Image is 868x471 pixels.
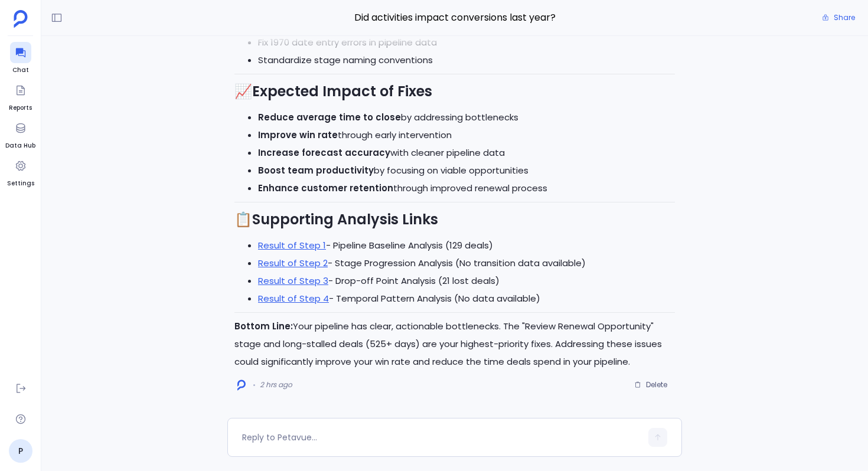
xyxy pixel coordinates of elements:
li: by focusing on viable opportunities [258,162,675,179]
span: Data Hub [5,141,35,151]
span: Reports [9,103,32,113]
li: - Stage Progression Analysis (No transition data available) [258,254,675,272]
a: Data Hub [5,117,35,151]
h2: 📋 [234,210,675,230]
li: through improved renewal process [258,179,675,197]
a: P [9,439,32,463]
img: logo [237,380,246,391]
h2: 📈 [234,81,675,102]
strong: Bottom Line: [234,320,293,332]
span: Settings [7,179,34,188]
strong: Reduce average time to close [258,111,401,123]
button: Delete [626,376,675,394]
strong: Improve win rate [258,129,338,141]
a: Result of Step 3 [258,274,328,287]
li: Standardize stage naming conventions [258,51,675,69]
a: Result of Step 2 [258,257,328,269]
li: by addressing bottlenecks [258,109,675,126]
li: - Pipeline Baseline Analysis (129 deals) [258,237,675,254]
a: Chat [10,42,31,75]
li: through early intervention [258,126,675,144]
img: petavue logo [14,10,28,28]
strong: Boost team productivity [258,164,374,176]
a: Settings [7,155,34,188]
strong: Supporting Analysis Links [252,210,438,229]
span: 2 hrs ago [260,380,292,390]
strong: Increase forecast accuracy [258,146,390,159]
span: Delete [646,380,667,390]
p: Your pipeline has clear, actionable bottlenecks. The "Review Renewal Opportunity" stage and long-... [234,318,675,371]
span: Did activities impact conversions last year? [227,10,682,25]
a: Result of Step 1 [258,239,326,251]
li: - Drop-off Point Analysis (21 lost deals) [258,272,675,290]
span: Chat [10,66,31,75]
a: Result of Step 4 [258,292,329,305]
button: Share [815,9,862,26]
span: Share [834,13,855,22]
a: Reports [9,80,32,113]
li: - Temporal Pattern Analysis (No data available) [258,290,675,308]
li: with cleaner pipeline data [258,144,675,162]
strong: Enhance customer retention [258,182,393,194]
strong: Expected Impact of Fixes [252,81,432,101]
